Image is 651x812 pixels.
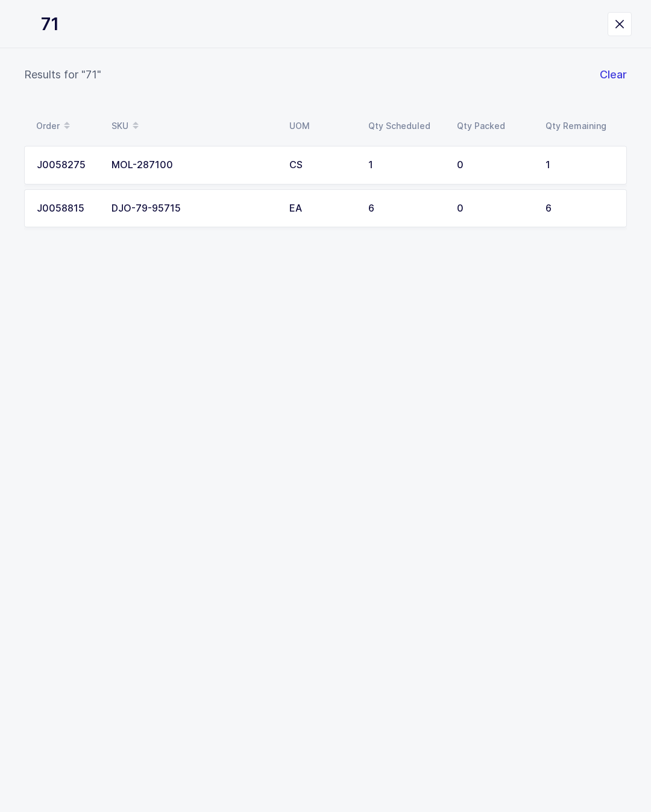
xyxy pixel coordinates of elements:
div: 1 [546,160,614,171]
div: DJO-79-95715 [112,203,275,214]
div: 0 [457,160,531,171]
div: EA [289,203,354,214]
input: Search for item [14,10,608,39]
div: 6 [546,203,614,214]
div: UOM [289,121,354,131]
div: Results for "71" [24,68,101,82]
div: CS [289,160,354,171]
button: close drawer [608,12,632,36]
button: Clear [600,68,627,82]
div: 0 [457,203,531,214]
div: MOL-287100 [112,160,275,171]
div: Qty Packed [457,121,531,131]
div: J0058815 [37,203,97,214]
div: J0058275 [37,160,97,171]
div: Qty Remaining [546,121,615,131]
div: SKU [112,116,275,136]
div: 6 [368,203,442,214]
div: 1 [368,160,442,171]
div: Qty Scheduled [368,121,442,131]
div: Order [36,116,97,136]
